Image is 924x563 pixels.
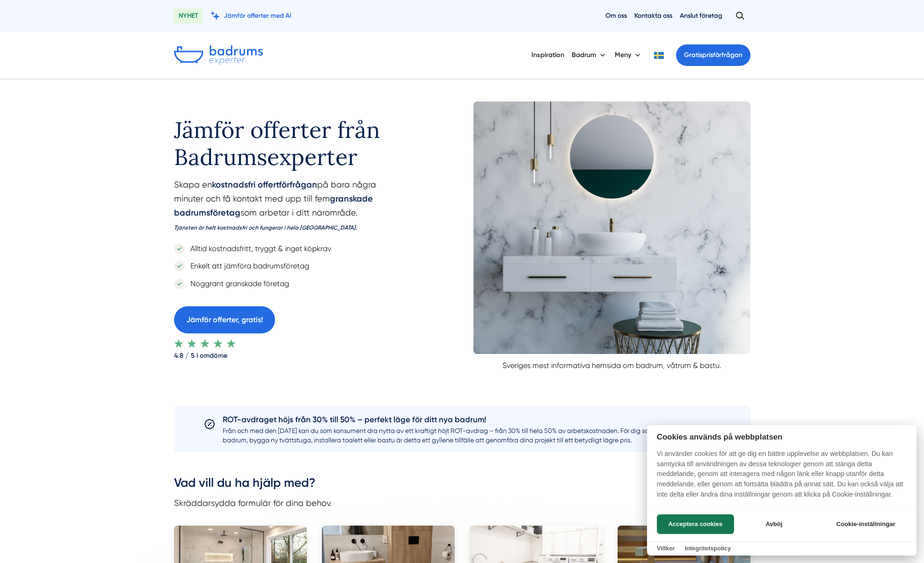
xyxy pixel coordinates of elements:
button: Avböj [737,514,811,534]
a: Villkor [657,545,675,552]
p: Vi använder cookies för att ge dig en bättre upplevelse av webbplatsen. Du kan samtycka till anvä... [647,449,917,506]
button: Cookie-inställningar [825,514,907,534]
a: Integritetspolicy [684,545,731,552]
h2: Cookies används på webbplatsen [647,433,917,441]
button: Acceptera cookies [657,514,734,534]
